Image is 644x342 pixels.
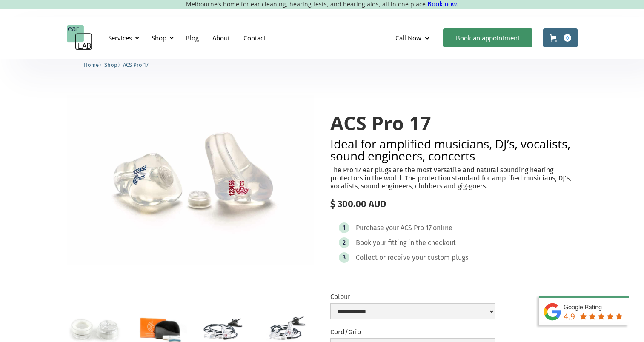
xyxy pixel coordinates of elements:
[401,224,432,232] div: ACS Pro 17
[146,25,177,51] div: Shop
[104,62,117,68] span: Shop
[343,225,345,231] div: 1
[395,34,421,42] div: Call Now
[330,199,578,210] div: $ 300.00 AUD
[330,328,495,336] label: Cord/Grip
[67,95,314,265] a: open lightbox
[330,293,495,301] label: Colour
[84,62,99,68] span: Home
[343,239,346,246] div: 2
[433,224,452,232] div: online
[543,28,578,47] a: Open cart
[206,26,237,50] a: About
[443,28,532,47] a: Book an appointment
[108,34,132,42] div: Services
[330,138,578,162] h2: Ideal for amplified musicians, DJ’s, vocalists, sound engineers, concerts
[330,112,578,134] h1: ACS Pro 17
[123,60,149,68] a: ACS Pro 17
[104,60,117,68] a: Shop
[356,239,456,247] div: Book your fitting in the checkout
[389,25,439,51] div: Call Now
[237,26,272,50] a: Contact
[123,62,149,68] span: ACS Pro 17
[356,254,468,262] div: Collect or receive your custom plugs
[152,34,166,42] div: Shop
[179,26,206,50] a: Blog
[84,60,99,68] a: Home
[103,25,142,51] div: Services
[67,25,92,51] a: home
[343,254,346,261] div: 3
[104,60,123,69] li: 〉
[330,166,578,191] p: The Pro 17 ear plugs are the most versatile and natural sounding hearing protectors in the world....
[84,60,104,69] li: 〉
[564,34,571,42] div: 0
[356,224,399,232] div: Purchase your
[67,95,314,265] img: ACS Pro 17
